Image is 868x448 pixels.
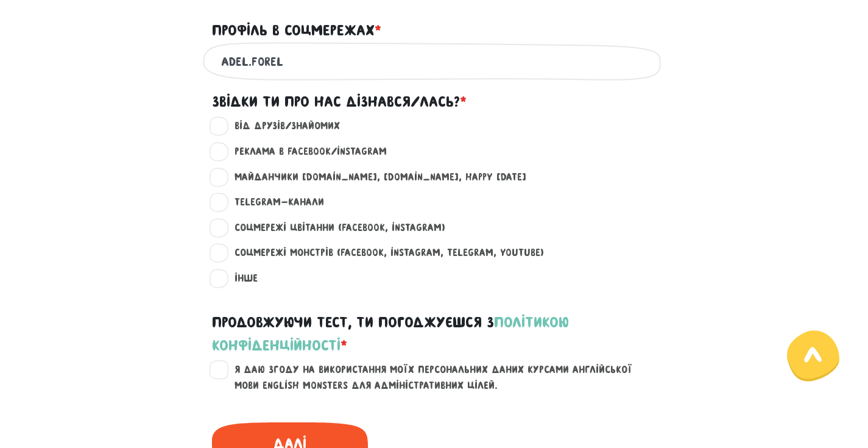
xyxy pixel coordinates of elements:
input: Facebook або Instagram [221,48,647,75]
label: Від друзів/знайомих [224,118,340,134]
label: Соцмережі Цвітанни (Facebook, Instagram) [224,220,445,236]
label: Реклама в Facebook/Instagram [224,144,387,160]
label: Інше [224,271,258,286]
label: Соцмережі Монстрів (Facebook, Instagram, Telegram, Youtube) [224,245,544,261]
label: Звідки ти про нас дізнався/лась? [212,90,467,113]
a: політикою конфіденційності [212,314,569,354]
label: Майданчики [DOMAIN_NAME], [DOMAIN_NAME], happy [DATE] [224,169,526,185]
label: Профіль в соцмережах [212,19,381,42]
label: Продовжуючи тест, ти погоджуєшся з [212,311,657,358]
label: Я даю згоду на використання моїх персональних даних курсами англійської мови English Monsters для... [224,362,659,393]
label: Telegram-канали [224,194,324,210]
